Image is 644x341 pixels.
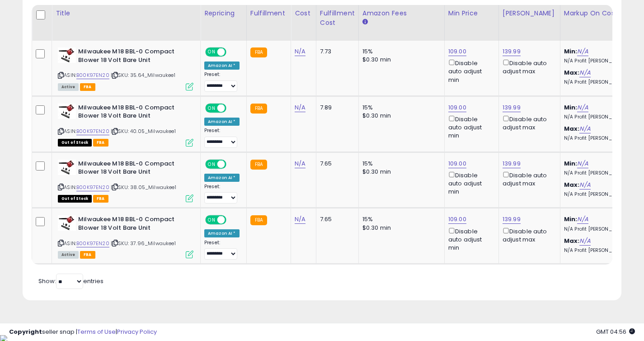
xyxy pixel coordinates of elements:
div: Preset: [204,184,240,204]
b: Milwaukee M18 BBL-0 Compact Blower 18 Volt Bare Unit [78,47,188,66]
div: 15% [362,160,437,168]
a: 109.00 [448,47,466,56]
span: | SKU: 40.05_Milwaukee1 [111,128,176,135]
a: B00K97EN20 [76,128,109,135]
span: 2025-09-7 04:56 GMT [596,327,635,336]
div: seller snap | | [9,328,157,336]
div: Amazon Fees [362,9,441,18]
a: B00K97EN20 [76,240,109,247]
b: Min: [564,103,578,112]
div: Disable auto adjust max [503,58,553,76]
span: All listings that are currently out of stock and unavailable for purchase on Amazon [58,195,92,203]
div: Amazon AI * [204,174,240,182]
div: ASIN: [58,160,193,202]
a: N/A [579,124,590,133]
a: 139.99 [503,215,521,224]
div: 15% [362,104,437,112]
div: 15% [362,215,437,223]
p: N/A Profit [PERSON_NAME] [564,114,639,120]
small: FBA [250,47,267,57]
a: 139.99 [503,47,521,56]
small: FBA [250,160,267,170]
p: N/A Profit [PERSON_NAME] [564,79,639,85]
small: Amazon Fees. [362,18,368,26]
b: Min: [564,159,578,168]
div: ASIN: [58,104,193,146]
span: ON [206,160,217,168]
div: Disable auto adjust max [503,226,553,244]
span: All listings currently available for purchase on Amazon [58,251,79,259]
span: ON [206,104,217,112]
div: Fulfillment Cost [320,9,355,28]
a: Terms of Use [77,327,116,336]
div: 7.65 [320,215,352,223]
div: Disable auto adjust min [448,170,492,196]
div: Disable auto adjust min [448,114,492,140]
span: | SKU: 38.05_Milwaukee1 [111,184,176,191]
div: Amazon AI * [204,62,240,70]
div: [PERSON_NAME] [503,9,556,18]
p: N/A Profit [PERSON_NAME] [564,135,639,142]
span: OFF [225,160,240,168]
span: FBA [93,195,108,203]
div: Cost [295,9,312,18]
div: Disable auto adjust min [448,226,492,252]
div: 7.89 [320,104,352,112]
b: Max: [564,180,580,189]
a: N/A [579,68,590,77]
span: All listings that are currently out of stock and unavailable for purchase on Amazon [58,139,92,147]
a: N/A [295,103,306,112]
div: $0.30 min [362,224,437,232]
a: 139.99 [503,159,521,168]
b: Milwaukee M18 BBL-0 Compact Blower 18 Volt Bare Unit [78,215,188,234]
p: N/A Profit [PERSON_NAME] [564,170,639,176]
div: Disable auto adjust max [503,114,553,132]
span: FBA [80,251,95,259]
div: $0.30 min [362,112,437,120]
a: N/A [579,180,590,189]
a: Privacy Policy [117,327,157,336]
div: Disable auto adjust min [448,58,492,84]
b: Milwaukee M18 BBL-0 Compact Blower 18 Volt Bare Unit [78,160,188,179]
div: Preset: [204,240,240,260]
div: Repricing [204,9,243,18]
span: OFF [225,216,240,224]
a: N/A [579,237,590,246]
div: Preset: [204,128,240,148]
div: 7.73 [320,47,352,56]
div: Fulfillment [250,9,287,18]
small: FBA [250,215,267,225]
b: Min: [564,215,578,223]
div: 7.65 [320,160,352,168]
span: OFF [225,48,240,56]
strong: Copyright [9,327,42,336]
div: Min Price [448,9,495,18]
p: N/A Profit [PERSON_NAME] [564,58,639,64]
p: N/A Profit [PERSON_NAME] [564,247,639,254]
b: Max: [564,237,580,245]
a: 109.00 [448,159,466,168]
a: 139.99 [503,103,521,112]
a: N/A [295,159,306,168]
div: Disable auto adjust max [503,170,553,188]
a: N/A [577,159,588,168]
b: Milwaukee M18 BBL-0 Compact Blower 18 Volt Bare Unit [78,104,188,123]
span: FBA [93,139,108,147]
span: ON [206,216,217,224]
span: Show: entries [38,277,103,285]
a: N/A [295,215,306,224]
b: Max: [564,68,580,77]
div: $0.30 min [362,168,437,176]
a: N/A [577,215,588,224]
div: Markup on Cost [564,9,642,18]
a: 109.00 [448,103,466,112]
a: N/A [295,47,306,56]
img: 41Nkci2CwfL._SL40_.jpg [58,215,76,231]
div: $0.30 min [362,56,437,64]
a: N/A [577,47,588,56]
div: ASIN: [58,215,193,257]
small: FBA [250,104,267,114]
img: 41Nkci2CwfL._SL40_.jpg [58,160,76,175]
span: | SKU: 35.64_Milwaukee1 [111,71,175,79]
img: 41Nkci2CwfL._SL40_.jpg [58,104,76,119]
